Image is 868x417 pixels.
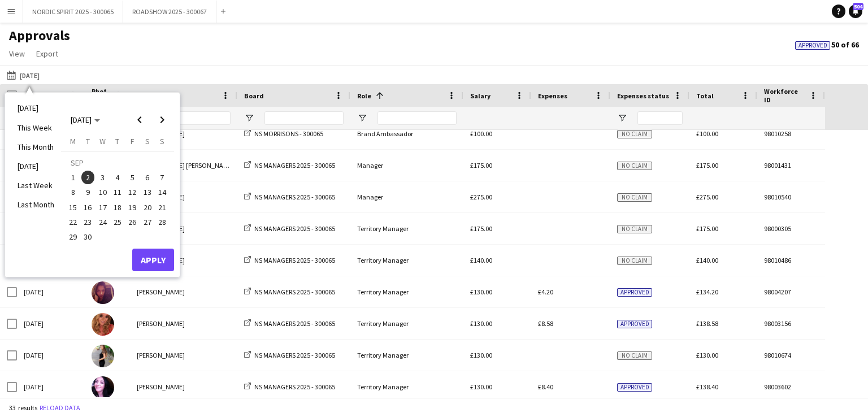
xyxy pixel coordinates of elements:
span: Workforce ID [764,87,805,104]
span: T [86,136,90,146]
span: 28 [155,215,169,229]
button: 09-09-2025 [80,185,95,199]
div: [PERSON_NAME] [130,118,237,149]
span: Role [357,92,371,100]
span: £130.00 [696,351,718,359]
div: [PERSON_NAME] [PERSON_NAME] [130,150,237,181]
div: [PERSON_NAME] [130,308,237,339]
button: 12-09-2025 [125,185,140,199]
span: Approved [617,320,652,328]
button: 11-09-2025 [110,185,125,199]
div: [PERSON_NAME] [130,276,237,307]
div: Territory Manager [350,213,463,244]
button: 03-09-2025 [96,170,110,185]
span: £140.00 [696,256,718,264]
span: [DATE] [71,115,92,125]
span: Approved [617,383,652,392]
span: 1 [66,171,80,184]
div: Territory Manager [350,245,463,276]
span: NS MANAGERS 2025 - 300065 [254,319,335,328]
button: 29-09-2025 [66,229,80,244]
div: [DATE] [17,276,85,307]
span: £130.00 [470,319,492,328]
a: NS MORRISONS - 300065 [244,129,323,138]
div: [PERSON_NAME] [130,340,237,371]
a: NS MANAGERS 2025 - 300065 [244,224,335,233]
button: [DATE] [5,68,42,82]
span: Approved [798,42,827,49]
div: 98000305 [757,213,825,244]
div: [PERSON_NAME] [130,181,237,212]
span: 3 [96,171,110,184]
button: Choose month and year [66,110,105,130]
button: 04-09-2025 [110,170,125,185]
button: Next month [151,108,173,131]
button: 28-09-2025 [155,215,170,229]
span: 19 [125,201,139,214]
button: 24-09-2025 [96,215,110,229]
span: View [9,49,25,59]
div: Territory Manager [350,371,463,402]
div: 98001431 [757,150,825,181]
button: 20-09-2025 [140,200,154,215]
input: Board Filter Input [264,111,344,125]
span: 8 [66,186,80,199]
span: 5 [125,171,139,184]
span: 13 [141,186,154,199]
span: NS MORRISONS - 300065 [254,129,323,138]
button: 10-09-2025 [96,185,110,199]
span: NS MANAGERS 2025 - 300065 [254,193,335,201]
span: 50 of 66 [795,40,859,50]
div: 98010258 [757,118,825,149]
li: Last Week [11,176,61,195]
span: W [99,136,106,146]
span: NS MANAGERS 2025 - 300065 [254,224,335,233]
span: NS MANAGERS 2025 - 300065 [254,351,335,359]
div: [DATE] [17,371,85,402]
a: NS MANAGERS 2025 - 300065 [244,193,335,201]
a: NS MANAGERS 2025 - 300065 [244,256,335,264]
span: £100.00 [696,129,718,138]
div: 98010674 [757,340,825,371]
span: 15 [66,201,80,214]
div: 98003156 [757,308,825,339]
button: 05-09-2025 [125,170,140,185]
button: 07-09-2025 [155,170,170,185]
a: 504 [849,5,862,18]
span: 26 [125,215,139,229]
span: 20 [141,201,154,214]
span: £138.40 [696,383,718,391]
div: 98010540 [757,181,825,212]
div: Manager [350,181,463,212]
span: £8.40 [538,383,553,391]
button: 18-09-2025 [110,200,125,215]
button: 22-09-2025 [66,215,80,229]
span: 10 [96,186,110,199]
span: £175.00 [470,161,492,170]
span: 18 [111,201,124,214]
div: [PERSON_NAME] [130,245,237,276]
span: 504 [853,3,863,10]
span: £130.00 [470,383,492,391]
a: NS MANAGERS 2025 - 300065 [244,161,335,170]
button: 01-09-2025 [66,170,80,185]
button: ROADSHOW 2025 - 300067 [123,1,216,23]
span: 9 [81,186,95,199]
img: Luisa Schileo [92,345,114,367]
a: NS MANAGERS 2025 - 300065 [244,351,335,359]
button: 26-09-2025 [125,215,140,229]
span: £275.00 [470,193,492,201]
div: Territory Manager [350,340,463,371]
button: 25-09-2025 [110,215,125,229]
span: £175.00 [470,224,492,233]
span: 14 [155,186,169,199]
span: 16 [81,201,95,214]
td: SEP [66,155,170,170]
span: 17 [96,201,110,214]
span: £275.00 [696,193,718,201]
button: 15-09-2025 [66,200,80,215]
li: [DATE] [11,98,61,118]
span: 12 [125,186,139,199]
div: [PERSON_NAME] [130,213,237,244]
span: 7 [155,171,169,184]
